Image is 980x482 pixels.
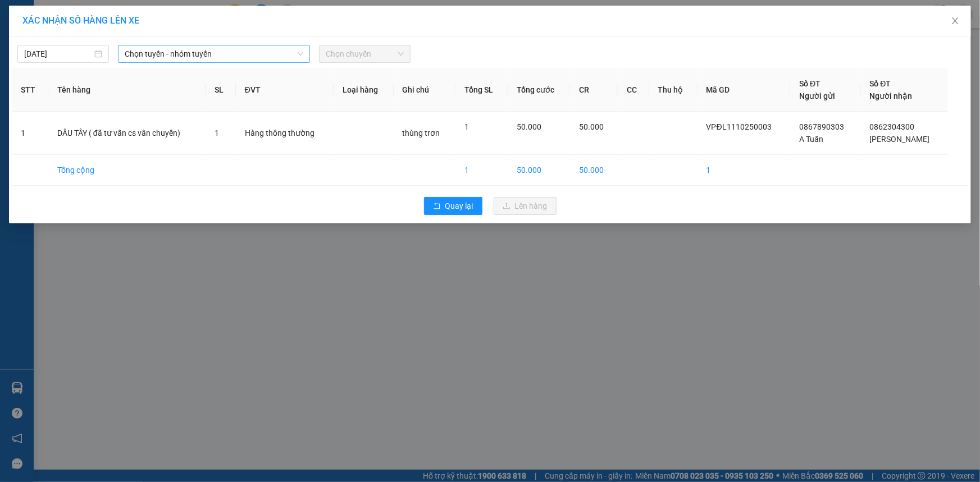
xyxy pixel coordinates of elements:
[455,68,508,112] th: Tổng SL
[236,112,334,155] td: Hàng thông thường
[698,68,791,112] th: Mã GD
[48,68,206,112] th: Tên hàng
[870,79,891,88] span: Số ĐT
[394,68,456,112] th: Ghi chú
[24,48,92,60] input: 11/10/2025
[12,112,48,155] td: 1
[424,197,482,215] button: rollbackQuay lại
[870,91,913,100] span: Người nhận
[799,135,823,144] span: A Tuấn
[48,155,206,186] td: Tổng cộng
[799,122,844,131] span: 0867890303
[508,68,570,112] th: Tổng cước
[698,155,791,186] td: 1
[215,128,219,137] span: 1
[940,6,971,37] button: Close
[799,79,821,88] span: Số ĐT
[494,197,557,215] button: uploadLên hàng
[22,15,139,26] span: XÁC NHẬN SỐ HÀNG LÊN XE
[206,68,236,112] th: SL
[125,45,303,62] span: Chọn tuyến - nhóm tuyến
[297,51,304,57] span: down
[517,122,541,131] span: 50.000
[870,135,930,144] span: [PERSON_NAME]
[570,155,618,186] td: 50.000
[618,68,649,112] th: CC
[12,68,48,112] th: STT
[570,68,618,112] th: CR
[649,68,698,112] th: Thu hộ
[464,122,469,131] span: 1
[455,155,508,186] td: 1
[326,45,404,62] span: Chọn chuyến
[48,112,206,155] td: DÂU TÂY ( đã tư vấn cs vân chuyển)
[433,202,441,211] span: rollback
[508,155,570,186] td: 50.000
[799,91,835,100] span: Người gửi
[236,68,334,112] th: ĐVT
[870,122,915,131] span: 0862304300
[706,122,772,131] span: VPĐL1110250003
[445,200,473,212] span: Quay lại
[403,128,440,137] span: thùng trơn
[579,122,604,131] span: 50.000
[334,68,393,112] th: Loại hàng
[951,16,960,25] span: close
